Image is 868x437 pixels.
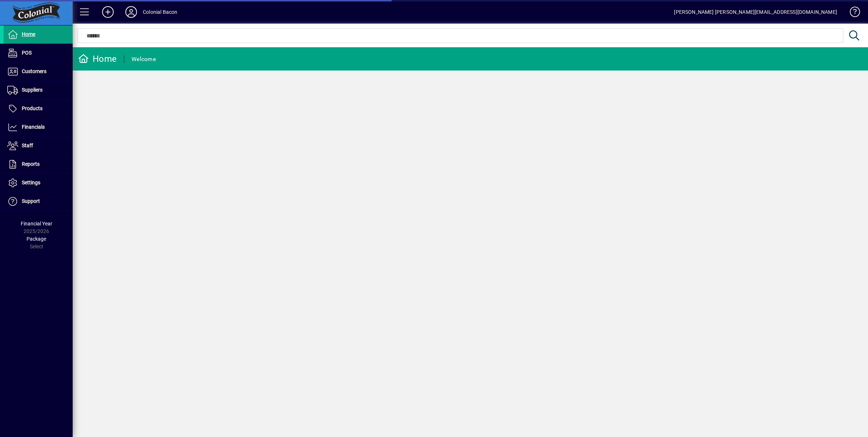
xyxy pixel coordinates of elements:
[22,124,45,130] span: Financials
[143,6,177,18] div: Colonial Bacon
[22,31,35,37] span: Home
[27,236,46,242] span: Package
[4,155,73,173] a: Reports
[844,1,859,25] a: Knowledge Base
[22,198,40,204] span: Support
[132,53,156,65] div: Welcome
[96,5,120,19] button: Add
[22,143,33,148] span: Staff
[4,192,73,211] a: Support
[4,44,73,62] a: POS
[4,63,73,81] a: Customers
[21,221,52,226] span: Financial Year
[22,161,40,167] span: Reports
[22,105,43,111] span: Products
[22,87,43,93] span: Suppliers
[4,81,73,99] a: Suppliers
[22,68,47,74] span: Customers
[120,5,143,19] button: Profile
[4,174,73,192] a: Settings
[4,100,73,118] a: Products
[4,118,73,136] a: Financials
[674,6,837,18] div: [PERSON_NAME] [PERSON_NAME][EMAIL_ADDRESS][DOMAIN_NAME]
[4,137,73,155] a: Staff
[22,180,40,185] span: Settings
[22,50,32,56] span: POS
[78,53,117,65] div: Home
